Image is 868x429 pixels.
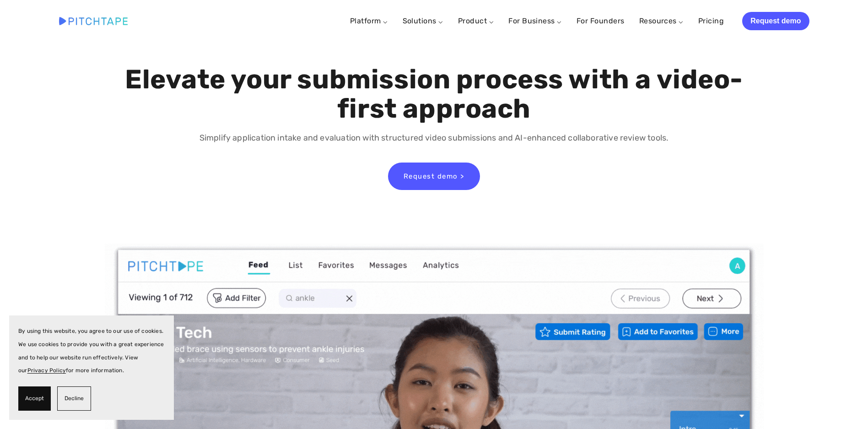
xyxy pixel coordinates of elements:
[27,367,66,374] a: Privacy Policy
[18,386,51,411] button: Accept
[123,131,745,145] p: Simplify application intake and evaluation with structured video submissions and AI-enhanced coll...
[57,386,91,411] button: Decline
[388,163,480,190] a: Request demo >
[698,13,724,29] a: Pricing
[822,385,868,429] iframe: Chat Widget
[639,16,684,25] a: Resources ⌵
[742,12,809,30] a: Request demo
[123,65,745,124] h1: Elevate your submission process with a video-first approach
[458,16,494,25] a: Product ⌵
[508,16,562,25] a: For Business ⌵
[25,392,44,405] span: Accept
[403,16,443,25] a: Solutions ⌵
[9,315,174,420] section: Cookie banner
[65,392,84,405] span: Decline
[577,13,625,29] a: For Founders
[59,17,128,25] img: Pitchtape | Video Submission Management Software
[18,325,165,377] p: By using this website, you agree to our use of cookies. We use cookies to provide you with a grea...
[350,16,388,25] a: Platform ⌵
